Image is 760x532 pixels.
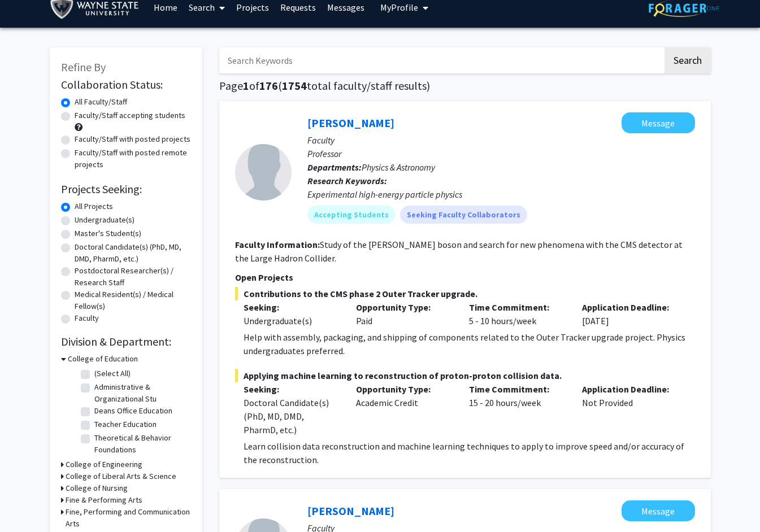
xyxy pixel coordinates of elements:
p: Help with assembly, packaging, and shipping of components related to the Outer Tracker upgrade pr... [244,330,695,357]
span: 1754 [282,79,307,93]
p: Application Deadline: [582,300,678,314]
label: All Faculty/Staff [75,96,127,108]
label: Faculty/Staff with posted remote projects [75,147,191,171]
div: 15 - 20 hours/week [461,382,574,437]
h2: Division & Department: [61,335,191,348]
p: Time Commitment: [469,382,565,396]
label: Faculty/Staff accepting students [75,110,185,121]
label: Deans Office Education [94,405,172,417]
b: Faculty Information: [235,239,320,250]
span: 176 [259,79,278,93]
span: Refine By [61,60,106,74]
p: Application Deadline: [582,382,678,396]
label: Postdoctoral Researcher(s) / Research Staff [75,265,191,289]
h3: College of Nursing [66,482,128,494]
b: Departments: [307,162,362,173]
a: [PERSON_NAME] [307,504,394,518]
fg-read-more: Study of the [PERSON_NAME] boson and search for new phenomena with the CMS detector at the Large ... [235,239,683,264]
div: Undergraduate(s) [244,314,340,328]
span: Applying machine learning to reconstruction of proton-proton collision data. [235,369,695,382]
p: Professor [307,147,695,160]
button: Message Robert Harr [622,112,695,133]
div: Experimental high-energy particle physics [307,187,695,201]
p: Time Commitment: [469,300,565,314]
div: Academic Credit [348,382,461,437]
h3: Fine, Performing and Communication Arts [66,506,191,530]
label: Administrative & Organizational Stu [94,381,188,405]
span: 1 [243,79,249,93]
label: Theoretical & Behavior Foundations [94,432,188,456]
label: Doctoral Candidate(s) (PhD, MD, DMD, PharmD, etc.) [75,241,191,265]
mat-chip: Seeking Faculty Collaborators [400,206,527,224]
div: Doctoral Candidate(s) (PhD, MD, DMD, PharmD, etc.) [244,396,340,437]
span: Physics & Astronomy [362,162,435,173]
h2: Projects Seeking: [61,182,191,196]
label: Undergraduate(s) [75,214,134,226]
h3: Fine & Performing Arts [66,494,142,506]
label: All Projects [75,200,113,212]
div: Paid [348,300,461,328]
p: Faculty [307,133,695,147]
button: Message Rossi Noreen [622,500,695,521]
p: Seeking: [244,300,340,314]
div: 5 - 10 hours/week [461,300,574,328]
p: Opportunity Type: [356,382,452,396]
p: Learn collision data reconstruction and machine learning techniques to apply to improve speed and... [244,439,695,466]
label: Master's Student(s) [75,228,141,239]
h3: College of Liberal Arts & Science [66,470,176,482]
span: My Profile [380,2,418,13]
h3: College of Engineering [66,459,142,470]
iframe: Chat [8,481,48,524]
div: Not Provided [574,382,687,437]
label: Medical Resident(s) / Medical Fellow(s) [75,289,191,312]
h2: Collaboration Status: [61,78,191,91]
button: Search [665,47,711,73]
h3: College of Education [68,353,138,365]
label: Faculty [75,312,99,324]
h1: Page of ( total faculty/staff results) [219,79,711,93]
label: Teacher Education [94,418,157,430]
p: Seeking: [244,382,340,396]
a: [PERSON_NAME] [307,116,394,130]
label: (Select All) [94,368,131,380]
p: Opportunity Type: [356,300,452,314]
mat-chip: Accepting Students [307,206,396,224]
div: [DATE] [574,300,687,328]
p: Open Projects [235,271,695,284]
span: Contributions to the CMS phase 2 Outer Tracker upgrade. [235,287,695,300]
label: Faculty/Staff with posted projects [75,133,190,145]
input: Search Keywords [219,47,663,73]
b: Research Keywords: [307,175,387,186]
